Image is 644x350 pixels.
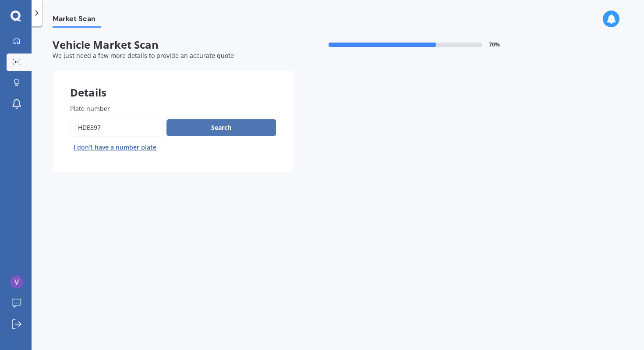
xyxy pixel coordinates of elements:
[53,71,294,97] div: Details
[10,275,23,289] img: ACg8ocIW-NyunjzrXeVeN2KrXTLlGw9xAxf8Awp_C3Z0P7RNw9fFQQ=s96-c
[489,42,500,48] span: 70 %
[70,140,160,154] button: I don’t have a number plate
[166,119,276,136] button: Search
[70,118,163,137] input: Enter plate number
[70,104,110,113] span: Plate number
[53,51,234,60] span: We just need a few more details to provide an accurate quote
[53,39,294,51] span: Vehicle Market Scan
[53,14,101,26] span: Market Scan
